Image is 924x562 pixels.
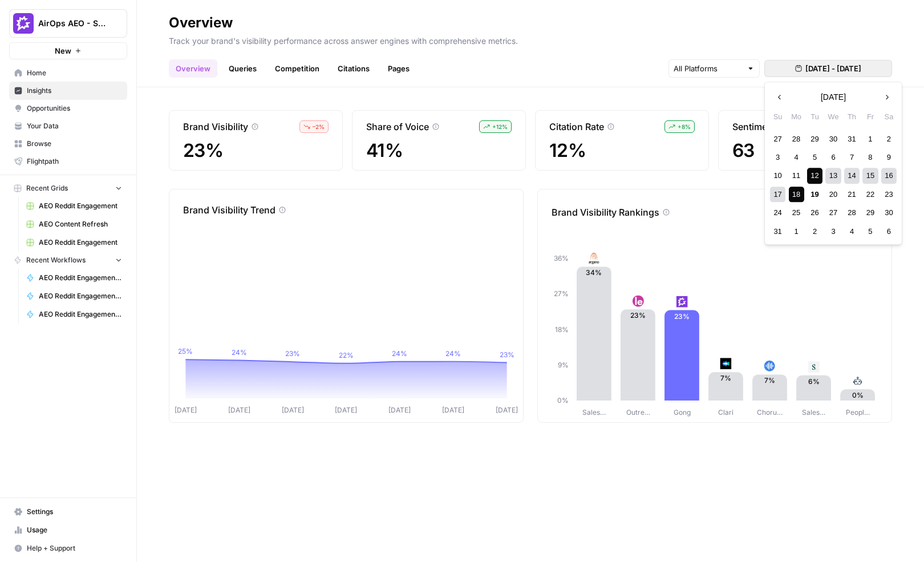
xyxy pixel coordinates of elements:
[500,350,514,359] tspan: 23%
[764,60,892,77] button: [DATE] - [DATE]
[678,122,691,131] span: + 8 %
[821,91,846,103] span: [DATE]
[26,183,68,193] span: Recent Grids
[807,131,822,147] div: Choose Tuesday, July 29th, 2025
[770,187,785,202] div: Choose Sunday, August 17th, 2025
[825,205,841,221] div: Choose Wednesday, August 27th, 2025
[808,361,820,373] img: vpq3xj2nnch2e2ivhsgwmf7hbkjf
[9,252,127,269] button: Recent Workflows
[825,109,841,124] div: We
[27,525,122,535] span: Usage
[807,224,822,239] div: Choose Tuesday, September 2nd, 2025
[789,187,804,202] div: Choose Monday, August 18th, 2025
[844,109,860,124] div: Th
[366,140,512,161] span: 41%
[9,42,127,59] button: New
[789,131,804,147] div: Choose Monday, July 28th, 2025
[632,295,643,306] img: w5j8drkl6vorx9oircl0z03rjk9p
[39,309,122,320] span: AEO Reddit Engagement - Fork
[9,539,127,557] button: Help + Support
[676,296,687,308] img: w6cjb6u2gvpdnjw72qw8i2q5f3eb
[757,408,783,417] tspan: Choru…
[718,408,733,417] tspan: Clari
[183,140,329,161] span: 23%
[21,287,127,305] a: AEO Reddit Engagement - Fork
[802,408,825,417] tspan: Sales…
[21,269,127,287] a: AEO Reddit Engagement - Fork
[807,168,822,184] div: Choose Tuesday, August 12th, 2025
[549,120,604,134] p: Citation Rate
[862,168,878,184] div: Choose Friday, August 15th, 2025
[674,63,742,74] input: All Platforms
[732,120,803,134] p: Sentiment Score
[21,197,127,215] a: AEO Reddit Engagement
[21,233,127,252] a: AEO Reddit Engagement
[789,168,804,184] div: Choose Monday, August 11th, 2025
[27,139,122,149] span: Browse
[175,406,197,414] tspan: [DATE]
[492,122,508,131] span: + 12 %
[770,149,785,165] div: Choose Sunday, August 3rd, 2025
[9,135,127,153] a: Browse
[852,391,864,399] text: 0%
[807,149,822,165] div: Choose Tuesday, August 5th, 2025
[807,187,822,202] div: Choose Tuesday, August 19th, 2025
[862,131,878,147] div: Choose Friday, August 1st, 2025
[588,253,599,264] img: e001jt87q6ctylcrzboubucy6uux
[26,255,86,265] span: Recent Workflows
[770,224,785,239] div: Choose Sunday, August 31st, 2025
[586,268,602,277] text: 34%
[381,59,416,78] a: Pages
[881,109,897,124] div: Sa
[732,140,878,161] span: 63
[222,59,264,78] a: Queries
[881,131,897,147] div: Choose Saturday, August 2nd, 2025
[764,376,775,385] text: 7%
[844,224,860,239] div: Choose Thursday, September 4th, 2025
[862,224,878,239] div: Choose Friday, September 5th, 2025
[844,187,860,202] div: Choose Thursday, August 21st, 2025
[844,205,860,221] div: Choose Thursday, August 28th, 2025
[582,408,606,417] tspan: Sales…
[228,406,250,414] tspan: [DATE]
[825,224,841,239] div: Choose Wednesday, September 3rd, 2025
[549,140,695,161] span: 12%
[27,543,122,553] span: Help + Support
[862,205,878,221] div: Choose Friday, August 29th, 2025
[445,349,461,358] tspan: 24%
[335,406,358,414] tspan: [DATE]
[846,408,870,417] tspan: Peopl…
[554,289,569,298] tspan: 27%
[844,131,860,147] div: Choose Thursday, July 31st, 2025
[442,406,464,414] tspan: [DATE]
[825,187,841,202] div: Choose Wednesday, August 20th, 2025
[39,291,122,301] span: AEO Reddit Engagement - Fork
[852,375,864,386] img: m91aa644vh47mb0y152o0kapheco
[825,168,841,184] div: Choose Wednesday, August 13th, 2025
[626,408,650,417] tspan: Outre…
[674,408,691,417] tspan: Gong
[558,361,569,369] tspan: 9%
[881,224,897,239] div: Choose Saturday, September 6th, 2025
[770,168,785,184] div: Choose Sunday, August 10th, 2025
[39,219,122,229] span: AEO Content Refresh
[764,360,776,371] img: khqciriqz2uga3pxcoz8d1qji9pc
[13,13,34,34] img: AirOps AEO - Single Brand (Gong) Logo
[268,59,326,78] a: Competition
[862,187,878,202] div: Choose Friday, August 22nd, 2025
[862,149,878,165] div: Choose Friday, August 8th, 2025
[9,152,127,171] a: Flightpath
[339,351,354,359] tspan: 22%
[554,254,569,262] tspan: 36%
[764,82,902,245] div: [DATE] - [DATE]
[232,348,247,357] tspan: 24%
[805,63,861,74] span: [DATE] - [DATE]
[768,130,898,241] div: month 2025-08
[770,109,785,124] div: Su
[496,406,518,414] tspan: [DATE]
[55,45,71,56] span: New
[9,521,127,539] a: Usage
[9,503,127,521] a: Settings
[808,377,820,386] text: 6%
[9,117,127,135] a: Your Data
